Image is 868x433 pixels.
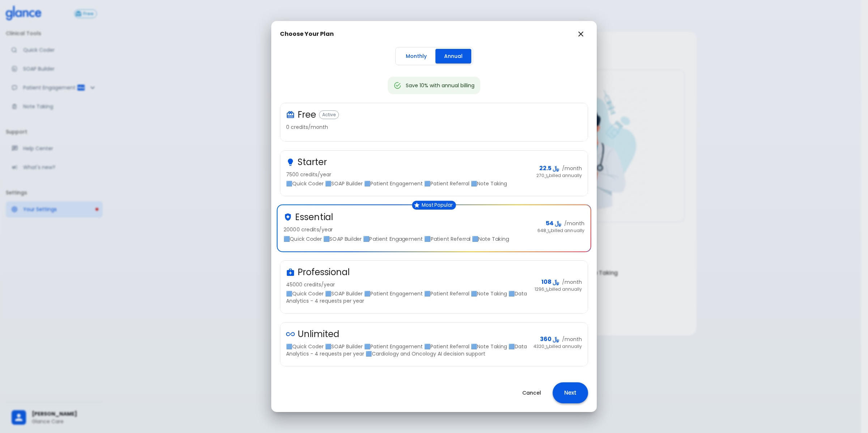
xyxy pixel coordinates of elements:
button: Monthly [397,49,435,64]
button: Cancel [514,386,550,400]
button: Next [553,382,588,403]
span: ﷼ 22.5 [539,165,559,172]
span: ﷼ 270 billed annually [536,172,582,179]
div: Save 10% with annual billing [406,79,475,92]
span: ﷼ 108 [541,278,559,286]
button: Annual [435,49,471,64]
p: 🟦Quick Coder 🟦SOAP Builder 🟦Patient Engagement 🟦Patient Referral 🟦Note Taking [284,235,531,242]
span: Active [319,112,339,117]
span: ﷼ 54 [546,219,561,227]
span: ﷼ 360 [540,336,559,343]
h3: Starter [298,156,327,168]
p: /month [562,336,582,343]
h3: Free [298,109,316,121]
p: 0 credits/month [286,123,576,131]
h3: Unlimited [298,328,339,340]
span: ﷼ 1296 billed annually [535,286,582,293]
p: 20000 credits/year [284,226,531,233]
span: ﷼ 4320 billed annually [533,343,582,350]
span: ﷼ 648 billed annually [537,227,585,234]
p: 7500 credits/year [286,171,531,178]
p: /month [564,219,584,227]
h3: Essential [295,211,333,223]
p: 🟦Quick Coder 🟦SOAP Builder 🟦Patient Engagement 🟦Patient Referral 🟦Note Taking 🟦Data Analytics - 4... [286,343,528,357]
p: /month [562,278,582,286]
p: 45000 credits/year [286,281,529,288]
h3: Professional [298,266,350,278]
p: 🟦Quick Coder 🟦SOAP Builder 🟦Patient Engagement 🟦Patient Referral 🟦Note Taking [286,180,531,187]
span: Most Popular [419,202,456,208]
p: /month [562,165,582,172]
h2: Choose Your Plan [280,30,334,38]
p: 🟦Quick Coder 🟦SOAP Builder 🟦Patient Engagement 🟦Patient Referral 🟦Note Taking 🟦Data Analytics - 4... [286,290,529,304]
